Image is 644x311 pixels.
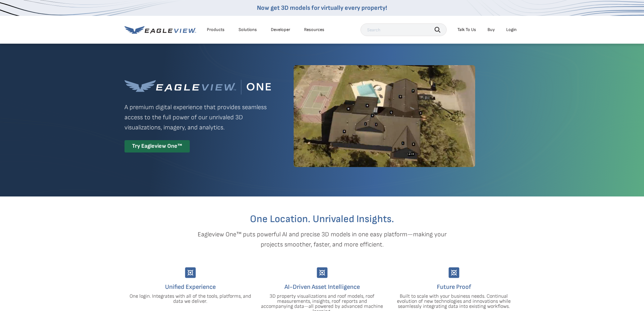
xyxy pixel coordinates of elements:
img: Group-9744.svg [449,267,459,278]
img: Group-9744.svg [317,267,328,278]
img: Eagleview One™ [124,80,271,95]
p: Built to scale with your business needs. Continual evolution of new technologies and innovations ... [393,294,515,309]
div: Talk To Us [457,27,476,33]
div: Products [207,27,225,33]
p: One login. Integrates with all of the tools, platforms, and data we deliver. [129,294,252,304]
a: Now get 3D models for virtually every property! [257,4,387,12]
a: Buy [488,27,495,33]
div: Resources [304,27,324,33]
div: Solutions [239,27,257,33]
p: A premium digital experience that provides seamless access to the full power of our unrivaled 3D ... [124,102,271,133]
h4: Future Proof [393,282,515,292]
h4: Unified Experience [129,282,252,292]
p: Eagleview One™ puts powerful AI and precise 3D models in one easy platform—making your projects s... [187,229,458,250]
div: Try Eagleview One™ [124,140,190,152]
h2: One Location. Unrivaled Insights. [129,214,515,224]
input: Search [360,23,447,36]
h4: AI-Driven Asset Intelligence [261,282,383,292]
a: Developer [271,27,290,33]
img: Group-9744.svg [185,267,196,278]
div: Login [506,27,517,33]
